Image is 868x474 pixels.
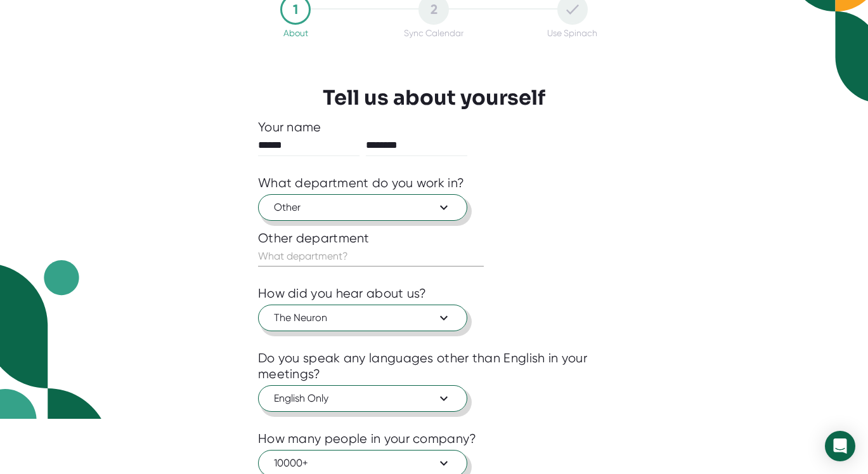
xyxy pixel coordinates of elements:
div: Sync Calendar [404,28,463,38]
button: Other [258,194,467,221]
span: Other [274,200,451,215]
button: English Only [258,385,467,412]
div: Your name [258,119,610,135]
div: What department do you work in? [258,175,464,191]
span: 10000+ [274,456,451,471]
span: The Neuron [274,310,451,326]
span: English Only [274,391,451,406]
input: What department? [258,246,484,267]
div: How many people in your company? [258,431,477,447]
div: Do you speak any languages other than English in your meetings? [258,350,610,382]
div: Use Spinach [547,28,597,38]
button: The Neuron [258,305,467,331]
div: About [283,28,308,38]
div: Open Intercom Messenger [825,431,855,461]
div: How did you hear about us? [258,286,427,301]
h3: Tell us about yourself [323,86,545,110]
div: Other department [258,230,610,246]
